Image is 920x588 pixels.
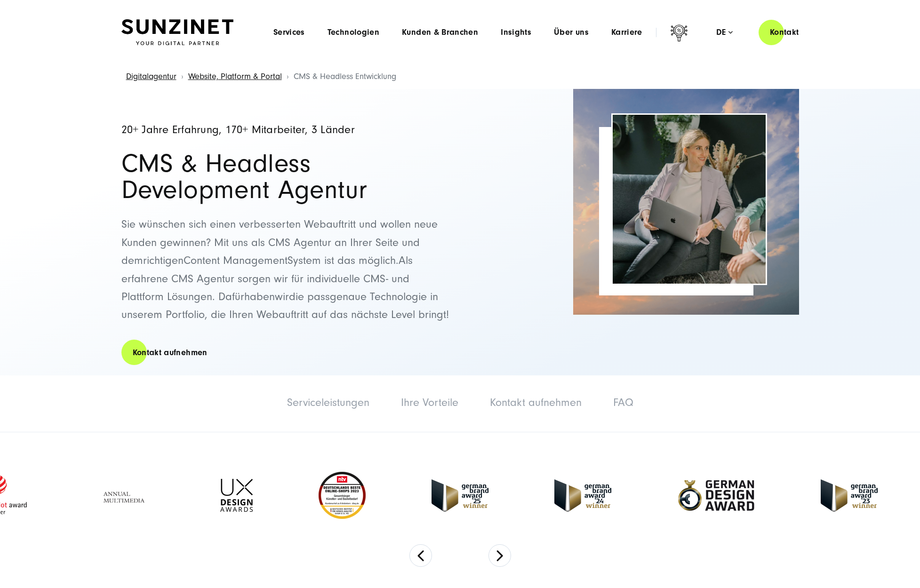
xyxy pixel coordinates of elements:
[126,72,176,81] a: Digitalagentur
[677,479,755,512] img: German-Design-Award - fullservice digital agentur SUNZINET
[328,28,379,37] a: Technologien
[121,124,451,136] h4: 20+ Jahre Erfahrung, 170+ Mitarbeiter, 3 Länder
[121,218,438,267] span: Sie wünschen sich einen verbesserten Webauftritt und wollen neue Kunden gewinnen? Mit uns als CMS...
[613,115,766,284] img: Frau sitzt auf dem Sofa vor ihrem PC und lächelt - CMS Agentur und Headless CMS Agentur SUNZINET
[319,472,366,519] img: Deutschlands beste Online Shops 2023 - boesner - Kunde - SUNZINET
[288,254,399,267] span: System ist das möglich.
[121,19,233,46] img: SUNZINET Full Service Digital Agentur
[143,254,184,267] span: richtigen
[611,28,642,37] a: Karriere
[273,28,305,37] a: Services
[716,28,733,37] div: de
[488,544,511,567] button: Next
[96,479,154,512] img: Full Service Digitalagentur - Annual Multimedia Awards
[821,479,878,512] img: German Brand Award 2023 Winner - fullservice digital agentur SUNZINET
[490,396,582,409] a: Kontakt aufnehmen
[401,396,458,409] a: Ihre Vorteile
[759,19,810,46] a: Kontakt
[121,254,413,303] span: Als erfahrene CMS Agentur sorgen wir für individuelle CMS- und Plattform Lösungen. D
[402,28,478,37] a: Kunden & Branchen
[184,254,288,267] span: Content Management
[554,479,611,512] img: German-Brand-Award - fullservice digital agentur SUNZINET
[501,28,531,37] a: Insights
[294,72,396,81] span: CMS & Headless Entwicklung
[244,290,275,303] span: haben
[121,151,451,203] h1: CMS & Headless Development Agentur
[225,290,244,303] span: afür
[573,89,799,315] img: CMS Agentur und Headless CMS Agentur SUNZINET
[121,339,219,366] a: Kontakt aufnehmen
[613,396,633,409] a: FAQ
[287,396,369,409] a: Serviceleistungen
[275,290,289,303] span: wir
[220,479,253,512] img: UX-Design-Awards - fullservice digital agentur SUNZINET
[188,72,282,81] a: Website, Platform & Portal
[554,28,589,37] a: Über uns
[432,479,488,512] img: German Brand Award winner 2025 - Full Service Digital Agentur SUNZINET
[409,544,432,567] button: Previous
